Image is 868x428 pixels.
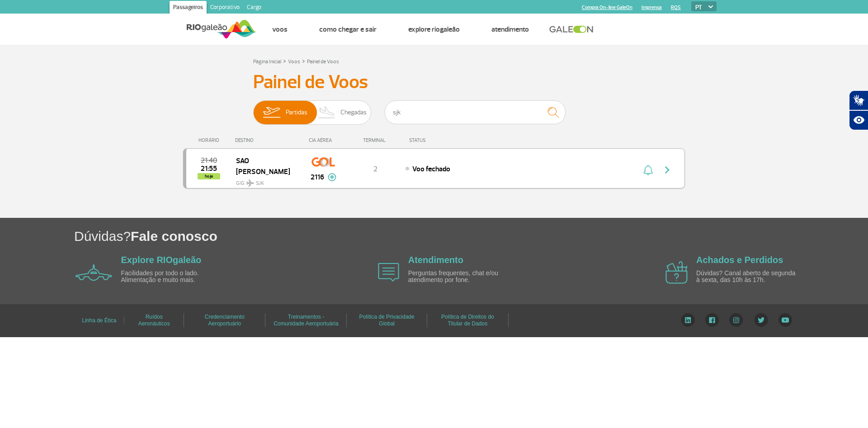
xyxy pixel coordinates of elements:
[75,264,112,281] img: airplane icon
[441,310,494,330] a: Política de Direitos do Titular de Dados
[236,174,294,188] span: GIG
[207,1,243,15] a: Corporativo
[138,310,170,330] a: Ruídos Aeronáuticos
[82,314,116,327] a: Linha de Ética
[235,137,301,143] div: DESTINO
[311,172,324,183] span: 2116
[582,5,632,10] a: Compra On-line GaleOn
[121,270,225,284] p: Facilidades por todo o lado. Alimentação e muito mais.
[408,270,512,284] p: Perguntas frequentes, chat e/ou atendimento por fone.
[301,137,346,143] div: CIA AÉREA
[681,313,695,327] img: LinkedIn
[257,101,286,124] img: slider-embarque
[198,173,220,179] span: hoje
[849,110,868,130] button: Abrir recursos assistivos.
[274,310,338,330] a: Treinamentos - Comunidade Aeroportuária
[491,25,529,34] a: Atendimento
[288,58,300,65] a: Voos
[665,261,688,284] img: airplane icon
[121,255,202,265] a: Explore RIOgaleão
[359,310,415,330] a: Política de Privacidade Global
[408,25,460,34] a: Explore RIOgaleão
[642,5,662,10] a: Imprensa
[662,165,673,175] img: seta-direita-painel-voo.svg
[849,90,868,110] button: Abrir tradutor de língua de sinais.
[696,270,800,284] p: Dúvidas? Canal aberto de segunda à sexta, das 10h às 17h.
[696,255,783,265] a: Achados e Perdidos
[373,165,377,174] span: 2
[246,179,254,187] img: destiny_airplane.svg
[340,101,367,124] span: Chegadas
[319,25,377,34] a: Como chegar e sair
[74,227,868,245] h1: Dúvidas?
[170,1,207,15] a: Passageiros
[201,157,217,164] span: 2025-08-27 21:40:00
[186,137,235,143] div: HORÁRIO
[778,313,792,327] img: YouTube
[328,173,336,181] img: mais-info-painel-voo.svg
[754,313,768,327] img: Twitter
[205,310,245,330] a: Credenciamento Aeroportuário
[131,229,217,244] span: Fale conosco
[378,263,399,282] img: airplane icon
[314,101,340,124] img: slider-desembarque
[385,100,566,124] input: Voo, cidade ou cia aérea
[412,165,450,174] span: Voo fechado
[286,101,307,124] span: Partidas
[201,165,217,172] span: 2025-08-27 21:55:00
[243,1,265,15] a: Cargo
[408,255,463,265] a: Atendimento
[705,313,719,327] img: Facebook
[256,179,264,188] span: SJK
[253,58,281,65] a: Página Inicial
[346,137,405,143] div: TERMINAL
[849,90,868,130] div: Plugin de acessibilidade da Hand Talk.
[253,71,615,94] h3: Painel de Voos
[302,56,305,66] a: >
[643,165,653,175] img: sino-painel-voo.svg
[236,155,294,177] span: SAO [PERSON_NAME]
[729,313,743,327] img: Instagram
[272,25,288,34] a: Voos
[405,137,478,143] div: STATUS
[671,5,681,10] a: RQS
[283,56,286,66] a: >
[307,58,339,65] a: Painel de Voos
